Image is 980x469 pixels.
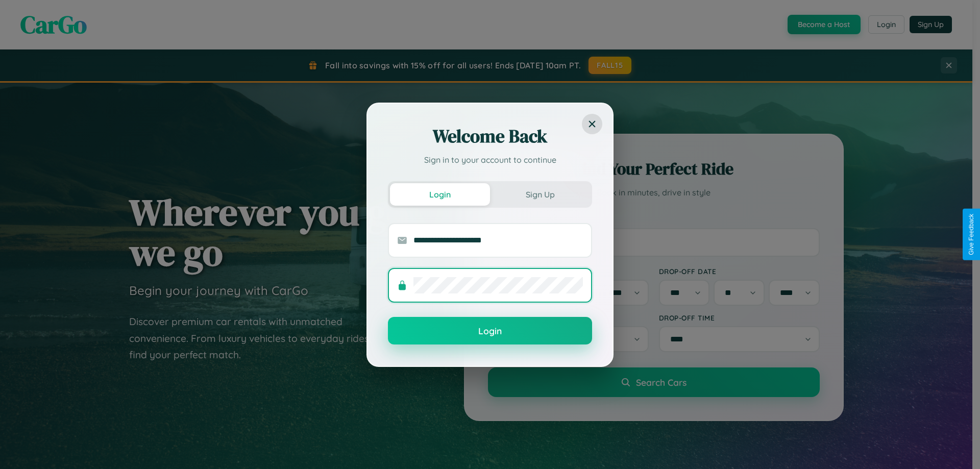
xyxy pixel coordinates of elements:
p: Sign in to your account to continue [388,154,592,166]
button: Login [388,317,592,344]
h2: Welcome Back [388,124,592,149]
div: Give Feedback [968,214,975,255]
button: Login [390,183,490,206]
button: Sign Up [490,183,590,206]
